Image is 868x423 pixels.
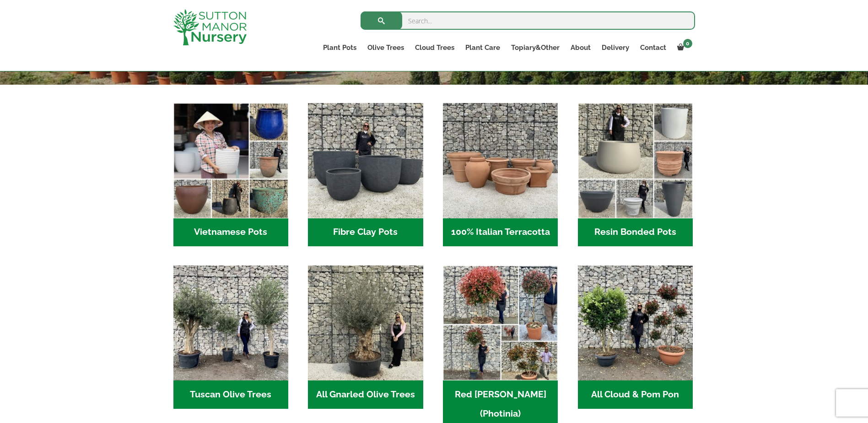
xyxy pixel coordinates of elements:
h2: 100% Italian Terracotta [443,218,558,247]
img: Home - F5A23A45 75B5 4929 8FB2 454246946332 [443,266,558,380]
a: Visit product category 100% Italian Terracotta [443,103,558,246]
a: Visit product category Vietnamese Pots [173,103,288,246]
img: Home - 6E921A5B 9E2F 4B13 AB99 4EF601C89C59 1 105 c [173,103,288,218]
img: Home - A124EB98 0980 45A7 B835 C04B779F7765 [578,266,693,380]
h2: Vietnamese Pots [173,218,288,247]
h2: Tuscan Olive Trees [173,380,288,409]
img: Home - 5833C5B7 31D0 4C3A 8E42 DB494A1738DB [308,266,423,380]
a: Olive Trees [362,41,410,54]
img: Home - 1B137C32 8D99 4B1A AA2F 25D5E514E47D 1 105 c [443,103,558,218]
a: Visit product category Tuscan Olive Trees [173,266,288,409]
a: Visit product category Fibre Clay Pots [308,103,423,246]
a: Contact [635,41,672,54]
h2: All Cloud & Pom Pon [578,380,693,409]
a: About [565,41,596,54]
a: Visit product category All Cloud & Pom Pon [578,266,693,409]
img: Home - 7716AD77 15EA 4607 B135 B37375859F10 [173,266,288,380]
span: 0 [683,39,692,48]
a: Topiary&Other [506,41,565,54]
h2: All Gnarled Olive Trees [308,380,423,409]
h2: Fibre Clay Pots [308,218,423,247]
img: logo [173,9,247,45]
input: Search... [361,11,695,30]
a: Visit product category All Gnarled Olive Trees [308,266,423,409]
img: Home - 8194B7A3 2818 4562 B9DD 4EBD5DC21C71 1 105 c 1 [308,103,423,218]
a: Plant Care [460,41,506,54]
img: Home - 67232D1B A461 444F B0F6 BDEDC2C7E10B 1 105 c [578,103,693,218]
a: Plant Pots [318,41,362,54]
a: Cloud Trees [410,41,460,54]
h2: Resin Bonded Pots [578,218,693,247]
a: 0 [672,41,695,54]
a: Visit product category Resin Bonded Pots [578,103,693,246]
a: Delivery [596,41,635,54]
